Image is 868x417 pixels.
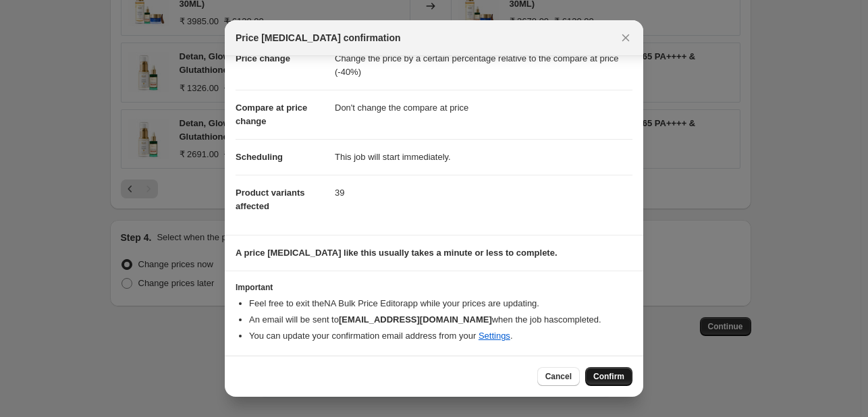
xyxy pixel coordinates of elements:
b: [EMAIL_ADDRESS][DOMAIN_NAME] [339,314,492,325]
h3: Important [236,282,632,293]
li: You can update your confirmation email address from your . [249,329,632,343]
span: Price [MEDICAL_DATA] confirmation [236,31,401,45]
dd: Change the price by a certain percentage relative to the compare at price (-40%) [335,41,632,90]
li: An email will be sent to when the job has completed . [249,313,632,327]
span: Scheduling [236,152,283,162]
button: Confirm [585,367,632,386]
span: Product variants affected [236,188,305,211]
li: Feel free to exit the NA Bulk Price Editor app while your prices are updating. [249,297,632,310]
button: Cancel [537,367,580,386]
a: Settings [479,331,510,341]
dd: This job will start immediately. [335,139,632,175]
span: Compare at price change [236,103,307,126]
span: Price change [236,53,290,63]
span: Cancel [545,371,572,382]
button: Close [616,28,635,47]
dd: 39 [335,175,632,211]
dd: Don't change the compare at price [335,90,632,126]
b: A price [MEDICAL_DATA] like this usually takes a minute or less to complete. [236,248,558,258]
span: Confirm [593,371,624,382]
